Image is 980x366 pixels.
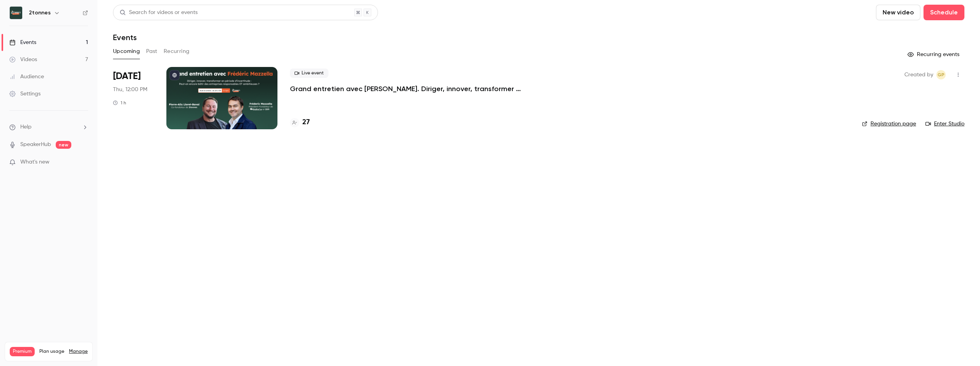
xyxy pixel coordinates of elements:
div: Events [9,39,36,46]
div: Audience [9,73,44,81]
span: Premium [10,347,35,356]
li: help-dropdown-opener [9,123,88,131]
h4: 27 [302,117,310,128]
h6: 2tonnes [29,9,51,17]
button: Upcoming [113,45,140,58]
button: Schedule [923,5,964,20]
img: 2tonnes [10,7,22,19]
button: Recurring events [904,48,964,61]
button: Recurring [164,45,190,58]
span: Live event [290,69,328,78]
button: Past [146,45,157,58]
span: new [56,141,71,149]
span: Help [20,123,32,131]
div: Oct 16 Thu, 12:00 PM (Europe/Paris) [113,67,154,129]
a: SpeakerHub [20,141,51,149]
div: Settings [9,90,41,98]
a: Enter Studio [925,120,964,128]
span: [DATE] [113,70,141,83]
div: Search for videos or events [120,9,198,17]
button: New video [876,5,920,20]
a: 27 [290,117,310,128]
span: Created by [904,70,933,79]
a: Manage [69,348,88,355]
h1: Events [113,33,137,42]
span: Plan usage [39,348,64,355]
a: Grand entretien avec [PERSON_NAME]. Diriger, innover, transformer en période d’incertitude : peut... [290,84,524,93]
span: What's new [20,158,49,166]
span: GP [938,70,945,79]
div: 1 h [113,100,126,106]
span: Gabrielle Piot [936,70,946,79]
div: Videos [9,56,37,63]
iframe: Noticeable Trigger [79,159,88,166]
a: Registration page [862,120,916,128]
span: Thu, 12:00 PM [113,86,147,93]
